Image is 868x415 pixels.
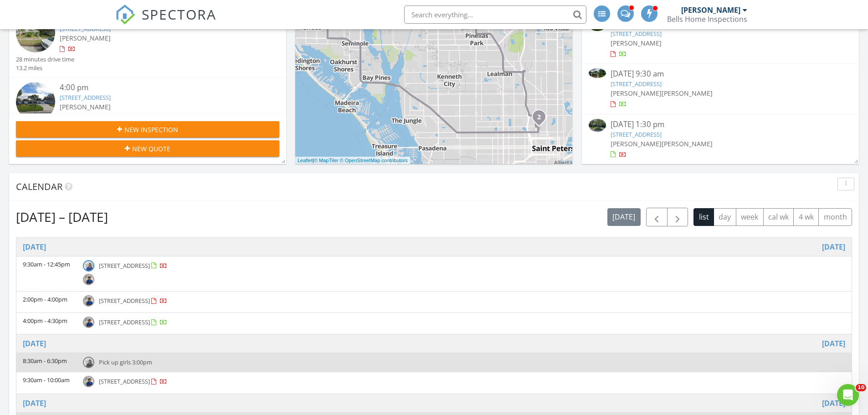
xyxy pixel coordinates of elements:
th: Go to August 28, 2025 [16,238,852,256]
button: month [818,208,852,226]
td: 2:00pm - 4:00pm [16,292,77,313]
a: [STREET_ADDRESS] [99,261,167,270]
a: Go to August 28, 2025 [23,241,46,252]
button: 4 wk [793,208,819,226]
span: [PERSON_NAME] [662,89,713,97]
div: [DATE] 9:30 am [611,68,830,80]
a: [DATE] 9:30 am [STREET_ADDRESS] [PERSON_NAME][PERSON_NAME] [589,68,852,109]
span: [STREET_ADDRESS] [99,261,150,270]
span: [PERSON_NAME] [611,89,662,97]
td: 4:00pm - 4:30pm [16,313,77,334]
span: SPECTORA [142,5,216,24]
a: [STREET_ADDRESS] [611,80,662,88]
div: 28 minutes drive time [16,55,74,64]
input: Search everything... [404,5,586,24]
img: 20220313_134712_7371_.jpg [83,295,94,307]
span: Pick up girls 3:00pm [99,358,152,366]
div: | [295,157,410,164]
a: 2:00 pm [STREET_ADDRESS] [PERSON_NAME] 28 minutes drive time 13.2 miles [16,13,279,72]
a: Go to August 28, 2025 [822,241,845,252]
img: 20220313_134712_7371_.jpg [83,317,94,328]
iframe: Intercom live chat [837,384,859,406]
button: week [736,208,764,226]
img: The Best Home Inspection Software - Spectora [115,5,135,25]
img: 20220313_134712_7371_.jpg [83,376,94,387]
span: [PERSON_NAME] [60,34,111,42]
a: [STREET_ADDRESS] [611,30,662,38]
span: [STREET_ADDRESS] [99,318,150,326]
a: © MapTiler [314,158,339,163]
a: [STREET_ADDRESS] [99,297,167,305]
span: Calendar [16,180,62,193]
div: 1211 14th St N, St. Petersburg, FL 33705 [539,117,544,122]
a: Go to August 29, 2025 [822,338,845,349]
i: 2 [537,114,541,121]
a: Go to August 30, 2025 [23,398,46,409]
td: 8:30am - 6:30pm [16,353,77,372]
button: cal wk [763,208,794,226]
button: New Quote [16,140,279,157]
span: [STREET_ADDRESS] [99,297,150,305]
td: 9:30am - 10:00am [16,372,77,394]
img: 9363397%2Fcover_photos%2FnX9znxsF1tonIuRbEIki%2Fsmall.jpg [589,119,606,132]
button: [DATE] [607,208,641,226]
button: Previous [646,208,668,226]
div: 4:00 pm [60,82,257,93]
span: 10 [856,384,866,391]
td: 9:30am - 12:45pm [16,256,77,291]
a: [STREET_ADDRESS] [611,130,662,138]
img: 20210929_161049.jpg [83,357,94,368]
img: streetview [16,13,55,52]
button: New Inspection [16,121,279,138]
th: Go to August 29, 2025 [16,334,852,353]
a: © OpenStreetMap contributors [340,158,408,163]
span: [STREET_ADDRESS] [99,377,150,385]
button: day [714,208,736,226]
a: [STREET_ADDRESS] [60,93,111,102]
a: Leaflet [298,158,313,163]
span: New Inspection [124,125,178,134]
span: [PERSON_NAME] [662,139,713,148]
button: list [693,208,714,226]
a: SPECTORA [115,12,216,31]
th: Go to August 30, 2025 [16,394,852,412]
a: Go to August 30, 2025 [822,398,845,409]
a: Go to August 29, 2025 [23,338,46,349]
a: [STREET_ADDRESS] [99,318,167,326]
a: [STREET_ADDRESS] [99,377,167,385]
img: 9353364%2Fcover_photos%2FGiXTvsJXWBboqqwKTiS3%2Fsmall.jpg [589,68,606,78]
div: Bells Home Inspections [667,15,747,24]
a: 4:00 pm [STREET_ADDRESS] [PERSON_NAME] 15 minutes drive time 7.6 miles [16,82,279,141]
img: 20210929_161049.jpg [83,260,94,272]
span: [PERSON_NAME] [611,139,662,148]
div: 13.2 miles [16,64,74,72]
div: [DATE] 1:30 pm [611,119,830,130]
span: New Quote [132,144,170,154]
button: Next [667,208,688,226]
img: 20220313_134712_7371_.jpg [83,274,94,285]
h2: [DATE] – [DATE] [16,208,108,226]
span: [PERSON_NAME] [60,102,111,111]
img: streetview [16,82,55,121]
span: [PERSON_NAME] [611,39,662,47]
a: [DATE] 1:30 pm [STREET_ADDRESS] [PERSON_NAME][PERSON_NAME] [589,119,852,159]
div: [PERSON_NAME] [681,5,740,15]
a: [DATE] 3:00 pm [STREET_ADDRESS] [PERSON_NAME] [589,18,852,59]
